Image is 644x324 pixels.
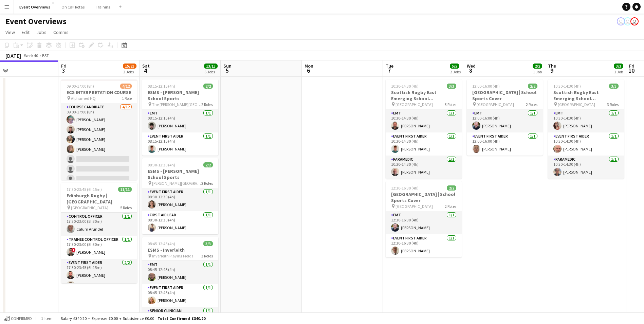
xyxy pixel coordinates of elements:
[617,17,625,25] app-user-avatar: Operations Team
[3,315,33,322] button: Confirmed
[19,28,32,37] a: Edit
[56,0,90,14] button: On Call Rotas
[3,28,18,37] a: View
[34,28,49,37] a: Jobs
[624,17,632,25] app-user-avatar: Operations Team
[51,28,71,37] a: Comms
[630,17,639,25] app-user-avatar: Operations Team
[11,316,32,321] span: Confirmed
[5,16,67,26] h1: Event Overviews
[158,316,205,321] span: Total Confirmed £340.20
[22,29,30,35] span: Edit
[42,53,49,58] div: BST
[39,316,55,321] span: 1 item
[90,0,116,14] button: Training
[61,316,205,321] div: Salary £340.20 + Expenses £0.00 + Subsistence £0.00 =
[5,29,15,35] span: View
[14,0,56,14] button: Event Overviews
[22,53,39,58] span: Week 40
[53,29,69,35] span: Comms
[36,29,47,35] span: Jobs
[5,52,21,59] div: [DATE]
